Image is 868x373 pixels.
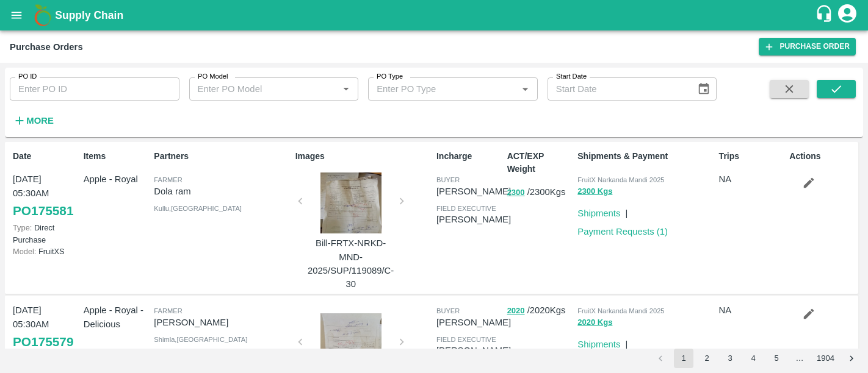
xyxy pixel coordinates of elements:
button: Go to page 1904 [813,349,838,368]
label: PO ID [18,72,37,82]
input: Enter PO Model [193,81,335,97]
p: [DATE] 05:30AM [13,304,79,331]
button: 2020 Kgs [577,316,612,330]
button: Go to page 4 [743,349,763,368]
span: Farmer [154,307,182,314]
strong: More [26,116,54,126]
p: Incharge [436,150,502,163]
p: / 2300 Kgs [507,185,573,199]
p: Trips [719,150,785,163]
a: Shipments [577,339,620,349]
div: Purchase Orders [10,39,83,55]
div: customer-support [815,4,836,26]
input: Enter PO ID [10,77,179,101]
button: 2300 Kgs [577,185,612,199]
span: field executive [436,205,496,212]
p: [PERSON_NAME] [154,316,290,329]
div: | [620,333,627,351]
label: PO Model [198,72,228,82]
p: Direct Purchase [13,222,79,245]
a: Purchase Order [759,38,856,55]
button: More [10,110,57,131]
span: Farmer [154,176,182,183]
p: FruitXS [13,246,79,257]
p: / 2020 Kgs [507,304,573,318]
label: Start Date [556,72,587,82]
p: NA [719,304,785,317]
span: Model: [13,247,36,256]
a: Supply Chain [55,7,815,24]
button: Go to page 2 [697,349,717,368]
span: FruitX Narkanda Mandi 2025 [577,176,664,183]
input: Enter PO Type [372,81,514,97]
p: [DATE] 05:30AM [13,172,79,200]
p: [PERSON_NAME] [436,185,511,198]
p: Bill-FRTX-NRKD-MND-2025/SUP/119089/C-30 [305,236,397,291]
div: … [790,353,809,364]
p: Actions [789,150,855,163]
span: Kullu , [GEOGRAPHIC_DATA] [154,205,242,212]
span: buyer [436,176,460,183]
p: Date [13,150,79,163]
button: Open [338,81,354,97]
span: Type: [13,223,32,232]
a: PO175579 [13,331,73,353]
b: Supply Chain [55,9,123,21]
p: Shipments & Payment [577,150,714,163]
button: Go to page 5 [767,349,786,368]
p: Images [295,150,432,163]
button: page 1 [674,349,693,368]
span: field executive [436,336,496,343]
span: Shimla , [GEOGRAPHIC_DATA] [154,336,247,343]
button: Choose date [692,77,715,101]
p: ACT/EXP Weight [507,150,573,176]
img: logo [31,3,55,27]
p: NA [719,172,785,186]
label: PO Type [377,72,403,82]
button: 2300 [507,186,525,200]
span: FruitX Narkanda Mandi 2025 [577,307,664,314]
a: PO175581 [13,200,73,222]
div: | [620,202,627,220]
p: Items [84,150,150,163]
p: [PERSON_NAME] [436,316,511,329]
a: Payment Requests (1) [577,227,668,236]
a: Shipments [577,208,620,218]
p: Dola ram [154,185,290,198]
div: account of current user [836,2,858,28]
button: Go to page 3 [720,349,740,368]
button: open drawer [2,1,31,29]
button: Go to next page [842,349,861,368]
nav: pagination navigation [649,349,863,368]
span: buyer [436,307,460,314]
input: Start Date [548,77,687,101]
p: Apple - Royal - Delicious [84,304,150,331]
p: [PERSON_NAME] [436,344,511,357]
button: Open [517,81,533,97]
button: 2020 [507,304,525,318]
p: [PERSON_NAME] [436,213,511,226]
p: Apple - Royal [84,172,150,186]
p: Partners [154,150,290,163]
